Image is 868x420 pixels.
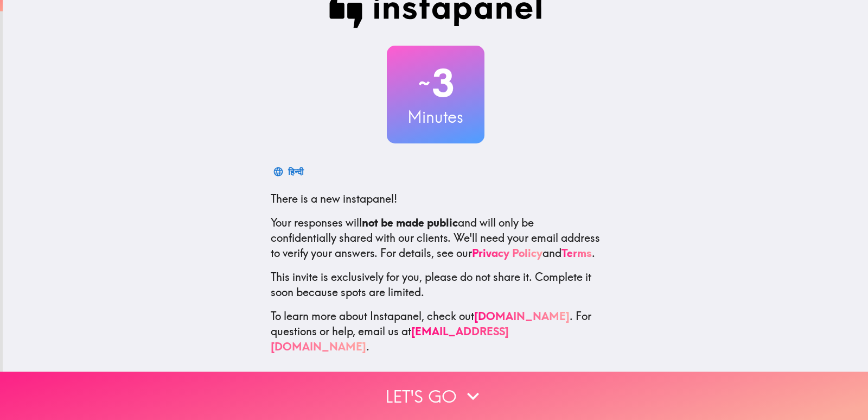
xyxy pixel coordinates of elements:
[474,309,570,323] a: [DOMAIN_NAME]
[362,216,458,229] b: not be made public
[387,61,484,105] h2: 3
[271,269,601,300] p: This invite is exclusively for you, please do not share it. Complete it soon because spots are li...
[271,161,308,183] button: हिन्दी
[561,246,592,260] a: Terms
[288,164,304,179] div: हिन्दी
[387,105,484,128] h3: Minutes
[417,67,432,99] span: ~
[271,192,397,205] span: There is a new instapanel!
[472,246,542,260] a: Privacy Policy
[271,215,601,261] p: Your responses will and will only be confidentially shared with our clients. We'll need your emai...
[271,309,601,354] p: To learn more about Instapanel, check out . For questions or help, email us at .
[271,324,509,353] a: [EMAIL_ADDRESS][DOMAIN_NAME]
